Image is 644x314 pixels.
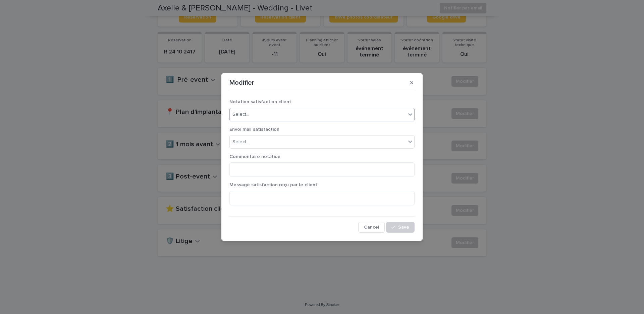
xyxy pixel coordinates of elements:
[229,183,317,187] span: Message satisfaction reçu par le client
[232,139,249,146] div: Select...
[358,222,385,233] button: Cancel
[386,222,415,233] button: Save
[232,111,249,118] div: Select...
[229,127,279,132] span: Envoi mail satisfaction
[229,154,280,159] span: Commentaire notation
[398,225,409,230] span: Save
[229,79,254,87] p: Modifier
[364,225,379,230] span: Cancel
[229,100,291,104] span: Notation satisfaction client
